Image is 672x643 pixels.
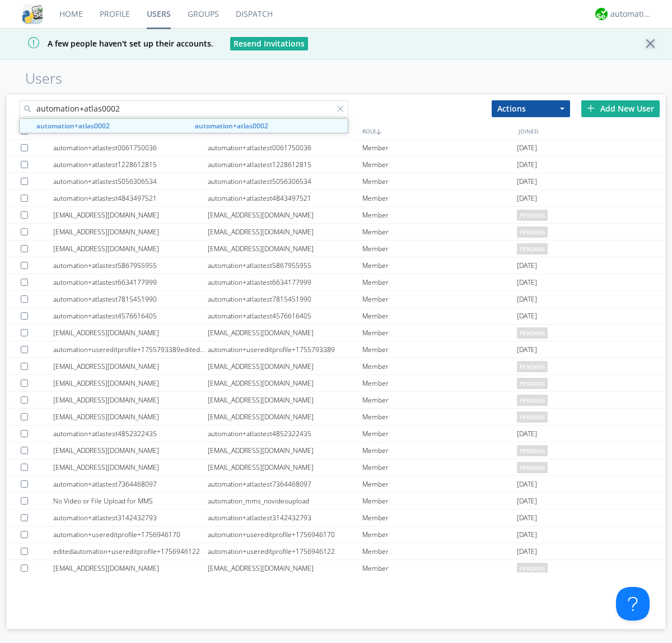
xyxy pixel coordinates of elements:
[53,207,208,223] div: [EMAIL_ADDRESS][DOMAIN_NAME]
[53,476,208,492] div: automation+atlastest7364468097
[208,190,362,206] div: automation+atlastest4843497521
[53,173,208,189] div: automation+atlastest5056306534
[7,442,665,459] a: [EMAIL_ADDRESS][DOMAIN_NAME][EMAIL_ADDRESS][DOMAIN_NAME]Memberpending
[7,173,665,190] a: automation+atlastest5056306534automation+atlastest5056306534Member[DATE]
[53,325,208,341] div: [EMAIL_ADDRESS][DOMAIN_NAME]
[7,476,665,493] a: automation+atlastest7364468097automation+atlastest7364468097Member[DATE]
[517,425,537,442] span: [DATE]
[7,459,665,476] a: [EMAIL_ADDRESS][DOMAIN_NAME][EMAIL_ADDRESS][DOMAIN_NAME]Memberpending
[53,240,208,257] div: [EMAIL_ADDRESS][DOMAIN_NAME]
[516,123,672,139] div: JOINED
[208,493,362,509] div: automation_mms_novideoupload
[362,190,517,206] div: Member
[362,493,517,509] div: Member
[362,459,517,475] div: Member
[517,190,537,207] span: [DATE]
[208,560,362,576] div: [EMAIL_ADDRESS][DOMAIN_NAME]
[53,425,208,442] div: automation+atlastest4852322435
[53,493,208,509] div: No Video or File Upload for MMS
[195,121,268,131] strong: automation+atlas0002
[7,291,665,308] a: automation+atlastest7815451990automation+atlastest7815451990Member[DATE]
[517,476,537,493] span: [DATE]
[208,425,362,442] div: automation+atlastest4852322435
[517,140,537,156] span: [DATE]
[208,257,362,274] div: automation+atlastest5867955955
[362,325,517,341] div: Member
[36,121,110,131] strong: automation+atlas0002
[517,493,537,510] span: [DATE]
[53,442,208,459] div: [EMAIL_ADDRESS][DOMAIN_NAME]
[7,190,665,207] a: automation+atlastest4843497521automation+atlastest4843497521Member[DATE]
[53,560,208,576] div: [EMAIL_ADDRESS][DOMAIN_NAME]
[19,100,348,117] input: Search users
[208,409,362,425] div: [EMAIL_ADDRESS][DOMAIN_NAME]
[517,341,537,358] span: [DATE]
[7,257,665,274] a: automation+atlastest5867955955automation+atlastest5867955955Member[DATE]
[208,207,362,223] div: [EMAIL_ADDRESS][DOMAIN_NAME]
[517,226,548,238] span: pending
[208,240,362,257] div: [EMAIL_ADDRESS][DOMAIN_NAME]
[22,4,43,24] img: cddb5a64eb264b2086981ab96f4c1ba7
[517,543,537,560] span: [DATE]
[53,526,208,543] div: automation+usereditprofile+1756946170
[517,411,548,423] span: pending
[362,240,517,257] div: Member
[362,358,517,374] div: Member
[587,104,595,112] img: plus.svg
[7,207,665,224] a: [EMAIL_ADDRESS][DOMAIN_NAME][EMAIL_ADDRESS][DOMAIN_NAME]Memberpending
[7,543,665,560] a: editedautomation+usereditprofile+1756946122automation+usereditprofile+1756946122Member[DATE]
[7,493,665,510] a: No Video or File Upload for MMSautomation_mms_novideouploadMember[DATE]
[230,37,308,50] button: Resend Invitations
[7,156,665,173] a: automation+atlastest1228612815automation+atlastest1228612815Member[DATE]
[362,224,517,240] div: Member
[208,375,362,391] div: [EMAIL_ADDRESS][DOMAIN_NAME]
[595,8,608,20] img: d2d01cd9b4174d08988066c6d424eccd
[53,140,208,156] div: automation+atlastest0061750036
[8,38,213,49] span: A few people haven't set up their accounts.
[360,123,516,139] div: ROLE
[517,243,548,255] span: pending
[517,462,548,473] span: pending
[362,291,517,307] div: Member
[7,140,665,156] a: automation+atlastest0061750036automation+atlastest0061750036Member[DATE]
[208,358,362,374] div: [EMAIL_ADDRESS][DOMAIN_NAME]
[362,156,517,173] div: Member
[7,526,665,543] a: automation+usereditprofile+1756946170automation+usereditprofile+1756946170Member[DATE]
[53,543,208,559] div: editedautomation+usereditprofile+1756946122
[7,392,665,409] a: [EMAIL_ADDRESS][DOMAIN_NAME][EMAIL_ADDRESS][DOMAIN_NAME]Memberpending
[362,526,517,543] div: Member
[517,361,548,372] span: pending
[7,358,665,375] a: [EMAIL_ADDRESS][DOMAIN_NAME][EMAIL_ADDRESS][DOMAIN_NAME]Memberpending
[53,257,208,274] div: automation+atlastest5867955955
[616,587,650,621] iframe: Toggle Customer Support
[7,325,665,341] a: [EMAIL_ADDRESS][DOMAIN_NAME][EMAIL_ADDRESS][DOMAIN_NAME]Memberpending
[362,560,517,576] div: Member
[53,341,208,358] div: automation+usereditprofile+1755793389editedautomation+usereditprofile+1755793389
[517,274,537,291] span: [DATE]
[517,327,548,339] span: pending
[517,210,548,221] span: pending
[208,291,362,307] div: automation+atlastest7815451990
[208,392,362,408] div: [EMAIL_ADDRESS][DOMAIN_NAME]
[208,325,362,341] div: [EMAIL_ADDRESS][DOMAIN_NAME]
[53,392,208,408] div: [EMAIL_ADDRESS][DOMAIN_NAME]
[517,378,548,389] span: pending
[362,308,517,324] div: Member
[362,341,517,358] div: Member
[362,476,517,492] div: Member
[517,291,537,308] span: [DATE]
[517,308,537,325] span: [DATE]
[208,308,362,324] div: automation+atlastest4576616405
[208,274,362,290] div: automation+atlastest6634177999
[362,510,517,526] div: Member
[362,257,517,274] div: Member
[362,207,517,223] div: Member
[7,425,665,442] a: automation+atlastest4852322435automation+atlastest4852322435Member[DATE]
[517,156,537,173] span: [DATE]
[517,257,537,274] span: [DATE]
[208,173,362,189] div: automation+atlastest5056306534
[53,409,208,425] div: [EMAIL_ADDRESS][DOMAIN_NAME]
[208,156,362,173] div: automation+atlastest1228612815
[208,140,362,156] div: automation+atlastest0061750036
[53,274,208,290] div: automation+atlastest6634177999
